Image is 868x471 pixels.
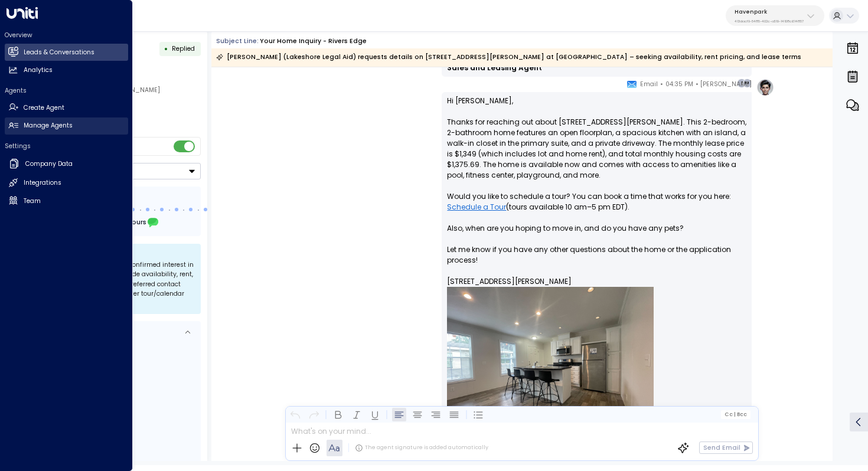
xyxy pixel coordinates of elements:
strong: Sales and Leasing Agent [447,63,542,73]
span: Cc Bcc [725,411,747,417]
h2: Create Agent [24,103,64,113]
div: • [164,41,168,57]
a: Integrations [5,175,128,192]
span: [PERSON_NAME] [700,78,752,90]
a: Create Agent [5,99,128,116]
p: Havenpark [735,8,804,15]
span: | [733,411,735,417]
button: Havenpark413dacf9-5485-402c-a519-14108c614857 [726,5,824,26]
div: Your Home Inquiry - Rivers Edge [260,37,367,46]
p: Hi [PERSON_NAME], Thanks for reaching out about [STREET_ADDRESS][PERSON_NAME]. This 2-bedroom, 2-... [447,96,746,463]
a: Manage Agents [5,117,128,135]
a: Team [5,192,128,210]
span: • [696,78,699,90]
h2: Team [24,197,41,206]
h2: Analytics [24,66,53,75]
button: Undo [288,407,302,421]
div: The agent signature is added automatically [355,444,488,452]
h2: Overview [5,31,128,40]
span: • [660,78,663,90]
h2: Agents [5,86,128,95]
p: 413dacf9-5485-402c-a519-14108c614857 [735,19,804,24]
div: [PERSON_NAME] (Lakeshore Legal Aid) requests details on [STREET_ADDRESS][PERSON_NAME] at [GEOGRAP... [216,51,801,63]
a: Schedule a Tour [447,202,506,212]
span: Email [640,78,658,90]
button: Cc|Bcc [721,410,750,418]
a: Analytics [5,62,128,79]
h2: Integrations [24,178,61,188]
span: 04:35 PM [665,78,693,90]
a: Leads & Conversations [5,44,128,61]
img: 711b318b-edd5-4b77-9376-e0c45329475d [447,287,654,442]
h2: Company Data [25,159,73,169]
img: profile-logo.png [756,78,774,96]
button: Redo [306,407,321,421]
h2: Manage Agents [24,121,73,130]
span: Replied [172,44,195,53]
span: Subject Line: [216,37,259,45]
h2: Leads & Conversations [24,48,94,57]
a: Company Data [5,155,128,174]
h2: Settings [5,142,128,151]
